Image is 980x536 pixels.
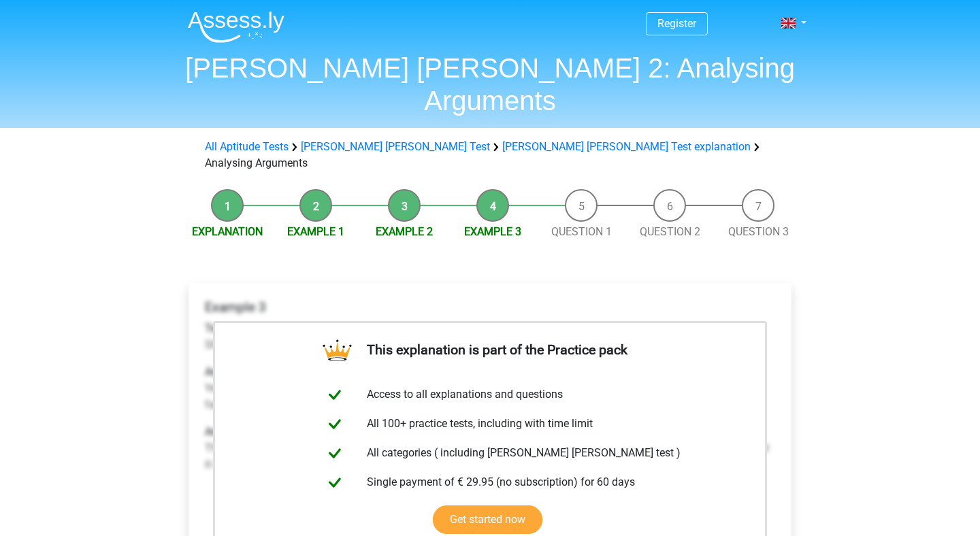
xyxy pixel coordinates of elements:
a: Get started now [433,505,542,534]
a: Question 2 [640,225,700,238]
a: [PERSON_NAME] [PERSON_NAME] Test [301,140,490,153]
a: Example 2 [376,225,433,238]
div: Analysing Arguments [199,139,781,171]
a: Example 3 [464,225,521,238]
img: Assessly [188,11,284,43]
a: Question 3 [728,225,789,238]
b: Example 3 [205,299,266,315]
a: All Aptitude Tests [205,140,289,153]
a: Register [657,17,696,30]
a: Question 1 [551,225,612,238]
p: Yes, programming is easy to include as a teaching material in the first math exercises students a... [205,364,775,413]
b: Text [205,322,225,335]
p: This is a weak argument. The argument may be true, but it is not a logical argument for learning ... [205,424,775,473]
a: Example 1 [287,225,344,238]
a: [PERSON_NAME] [PERSON_NAME] Test explanation [502,140,751,153]
b: Answer [205,425,240,438]
b: Argument [205,365,252,378]
h1: [PERSON_NAME] [PERSON_NAME] 2: Analysing Arguments [177,52,803,117]
a: Explanation [192,225,263,238]
p: Should primary schools offer young children the opportunity to learn to code? [205,320,775,353]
